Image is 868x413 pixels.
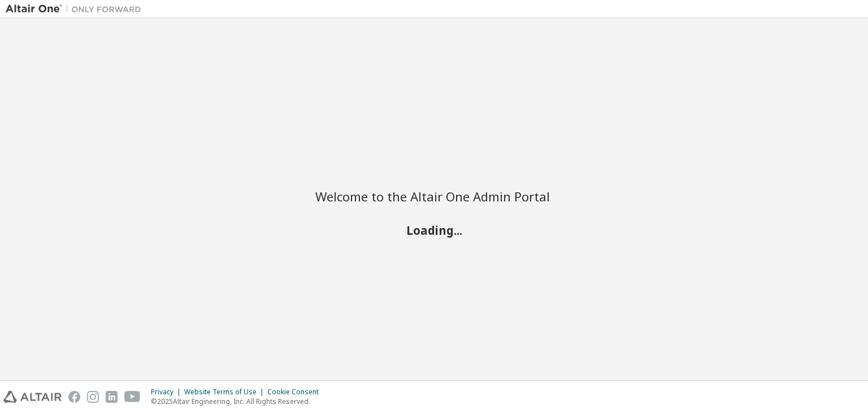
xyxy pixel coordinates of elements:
[151,397,325,406] p: © 2025 Altair Engineering, Inc. All Rights Reserved.
[6,3,147,15] img: Altair One
[124,391,141,403] img: youtube.svg
[68,391,80,403] img: facebook.svg
[184,388,267,397] div: Website Terms of Use
[106,391,118,403] img: linkedin.svg
[151,388,184,397] div: Privacy
[87,391,99,403] img: instagram.svg
[3,391,62,403] img: altair_logo.svg
[315,188,553,204] h2: Welcome to the Altair One Admin Portal
[315,223,553,238] h2: Loading...
[267,388,325,397] div: Cookie Consent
